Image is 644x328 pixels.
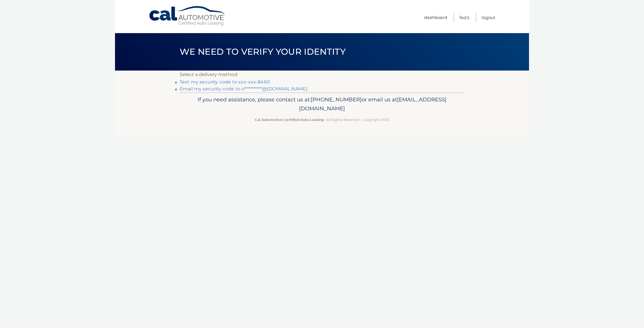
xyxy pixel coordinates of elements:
[311,96,362,103] span: [PHONE_NUMBER]
[180,79,270,85] a: Text my security code to xxx-xxx-8460
[180,46,346,57] span: We need to verify your identity
[180,71,464,79] p: Select a delivery method:
[183,95,461,113] p: If you need assistance, please contact us at: or email us at
[482,13,495,22] a: Logout
[183,117,461,123] p: - All Rights Reserved - Copyright 2025
[255,117,324,122] strong: Cal Automotive Certified Auto Leasing
[149,6,226,26] a: Cal Automotive
[459,13,469,22] a: FAQ's
[180,86,307,92] a: Email my security code to o**********@[DOMAIN_NAME]
[424,13,447,22] a: Dashboard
